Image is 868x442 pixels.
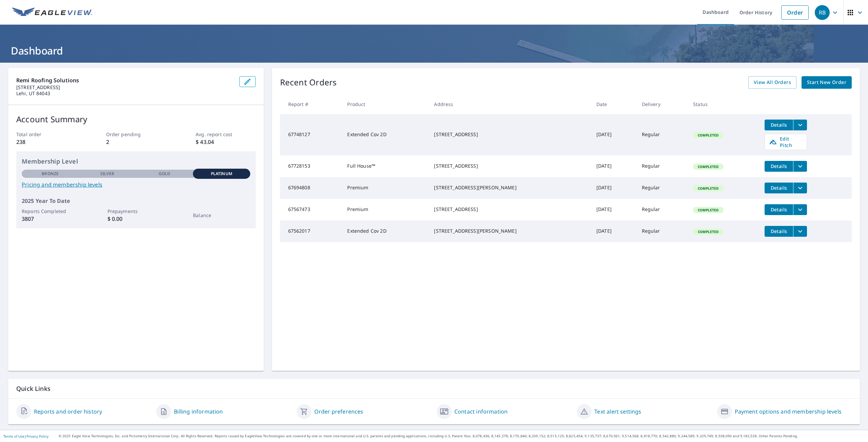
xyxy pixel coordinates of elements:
[765,226,793,237] button: detailsBtn-67562017
[434,206,586,213] div: [STREET_ADDRESS]
[42,171,59,177] p: Bronze
[16,90,234,97] p: Lehi, UT 84043
[793,183,807,193] button: filesDropdownBtn-67694808
[636,155,688,177] td: Regular
[100,171,115,177] p: Silver
[765,161,793,172] button: detailsBtn-67728153
[454,407,508,416] a: Contact information
[211,171,232,177] p: Platinum
[26,434,48,439] a: Privacy Policy
[34,407,102,416] a: Reports and order history
[769,163,789,169] span: Details
[16,113,256,125] p: Account Summary
[591,94,636,114] th: Date
[280,76,337,89] p: Recent Orders
[193,212,250,219] p: Balance
[22,208,79,215] p: Reports Completed
[280,155,342,177] td: 67728153
[434,131,586,138] div: [STREET_ADDRESS]
[342,94,429,114] th: Product
[106,131,166,138] p: Order pending
[591,220,636,242] td: [DATE]
[636,114,688,155] td: Regular
[16,138,76,146] p: 238
[793,204,807,215] button: filesDropdownBtn-67567473
[22,197,250,205] p: 2025 Year To Date
[694,229,723,234] span: Completed
[174,407,223,416] a: Billing information
[342,199,429,220] td: Premium
[688,94,759,114] th: Status
[8,44,860,58] h1: Dashboard
[694,133,723,138] span: Completed
[22,157,250,166] p: Membership Level
[765,120,793,130] button: detailsBtn-67748127
[22,215,79,223] p: 3807
[3,434,48,438] p: |
[769,185,789,191] span: Details
[280,177,342,199] td: 67694808
[196,138,255,146] p: $ 43.04
[196,131,255,138] p: Avg. report cost
[765,134,807,150] a: Edit Pitch
[16,131,76,138] p: Total order
[735,407,842,416] a: Payment options and membership levels
[16,84,234,90] p: [STREET_ADDRESS]
[280,94,342,114] th: Report #
[591,177,636,199] td: [DATE]
[342,177,429,199] td: Premium
[314,407,363,416] a: Order preferences
[16,384,852,393] p: Quick Links
[594,407,641,416] a: Text alert settings
[807,78,846,87] span: Start New Order
[793,120,807,130] button: filesDropdownBtn-67748127
[636,177,688,199] td: Regular
[12,7,92,18] img: EV Logo
[754,78,791,87] span: View All Orders
[748,76,796,89] a: View All Orders
[781,5,809,20] a: Order
[636,199,688,220] td: Regular
[434,184,586,191] div: [STREET_ADDRESS][PERSON_NAME]
[591,114,636,155] td: [DATE]
[694,208,723,212] span: Completed
[434,228,586,234] div: [STREET_ADDRESS][PERSON_NAME]
[107,215,164,223] p: $ 0.00
[765,183,793,193] button: detailsBtn-67694808
[694,164,723,169] span: Completed
[106,138,166,146] p: 2
[769,206,789,213] span: Details
[429,94,591,114] th: Address
[22,181,250,189] a: Pricing and membership levels
[3,434,24,439] a: Terms of Use
[342,114,429,155] td: Extended Cov 2D
[280,220,342,242] td: 67562017
[769,135,803,148] span: Edit Pitch
[769,228,789,234] span: Details
[636,94,688,114] th: Delivery
[434,163,586,169] div: [STREET_ADDRESS]
[591,155,636,177] td: [DATE]
[591,199,636,220] td: [DATE]
[280,199,342,220] td: 67567473
[694,186,723,191] span: Completed
[793,226,807,237] button: filesDropdownBtn-67562017
[107,208,164,215] p: Prepayments
[802,76,852,89] a: Start New Order
[765,204,793,215] button: detailsBtn-67567473
[793,161,807,172] button: filesDropdownBtn-67728153
[280,114,342,155] td: 67748127
[342,220,429,242] td: Extended Cov 2D
[342,155,429,177] td: Full House™
[636,220,688,242] td: Regular
[769,122,789,128] span: Details
[815,5,830,20] div: RB
[16,76,234,84] p: Remi Roofing Solutions
[159,171,170,177] p: Gold
[59,434,865,439] p: © 2025 Eagle View Technologies, Inc. and Pictometry International Corp. All Rights Reserved. Repo...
